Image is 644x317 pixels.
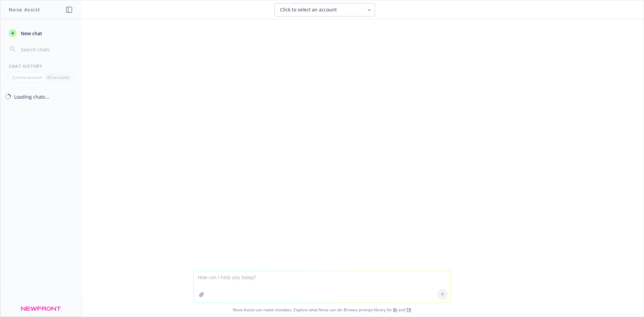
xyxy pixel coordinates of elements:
input: Search chats [19,45,73,54]
span: New chat [19,30,42,37]
span: Click to select an account [280,6,337,13]
a: TR [406,307,411,313]
h1: Nova Assist [9,6,40,13]
a: BI [393,307,397,313]
p: Current account [12,74,42,80]
button: Loading chats... [1,91,81,103]
p: All accounts [47,74,69,80]
button: Click to select an account [274,3,375,16]
span: Nova Assist can make mistakes. Explore what Nova can do: Browse prompt library for and [3,303,641,317]
div: Chat History [1,63,81,69]
button: New chat [6,27,75,39]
